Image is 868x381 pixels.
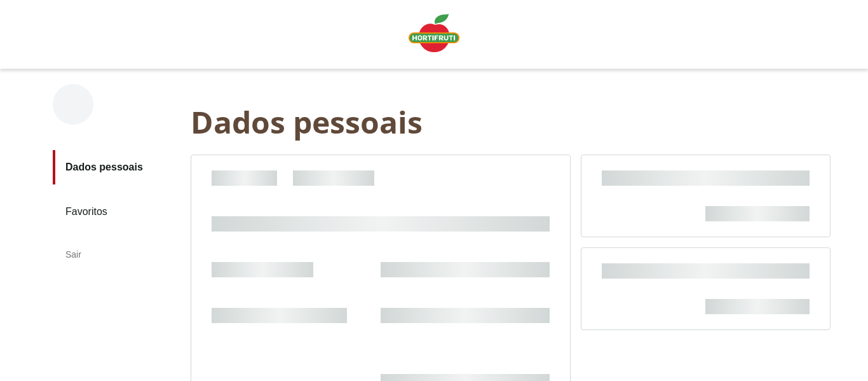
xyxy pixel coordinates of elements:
[191,104,841,139] div: Dados pessoais
[409,14,459,52] img: Logo
[53,150,180,184] a: Dados pessoais
[53,195,180,229] a: Favoritos
[403,9,465,60] a: Logo
[53,239,180,270] div: Sair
